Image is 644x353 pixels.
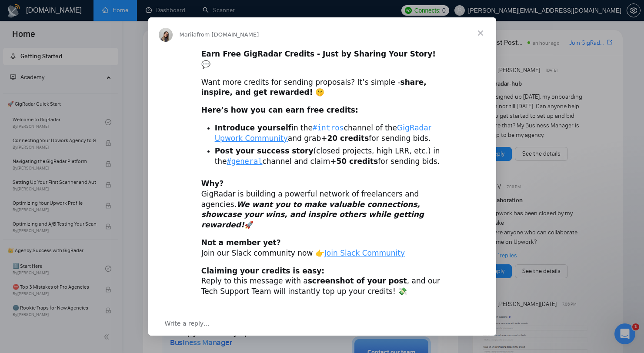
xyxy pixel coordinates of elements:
div: 💬 [201,49,443,70]
span: Close [465,17,496,49]
b: Introduce yourself [215,123,292,132]
a: GigRadar Upwork Community [215,123,431,143]
div: Join our Slack community now 👉 [201,238,443,259]
i: We want you to make valuable connections, showcase your wins, and inspire others while getting re... [201,200,424,230]
span: from [DOMAIN_NAME] [197,31,259,38]
img: Profile image for Mariia [159,28,173,42]
b: Claiming your credits is easy: [201,266,325,275]
li: (closed projects, high LRR, etc.) in the channel and claim for sending bids. [215,146,443,167]
b: +50 credits [330,157,378,166]
b: Earn Free GigRadar Credits - Just by Sharing Your Story! [201,50,436,58]
span: Mariia [180,31,197,38]
div: Reply to this message with a , and our Tech Support Team will instantly top up your credits! 💸 [201,266,443,297]
a: #general [227,157,263,166]
b: Here’s how you can earn free credits: [201,106,358,114]
b: screenshot of your post [308,276,407,285]
a: #intros [313,123,344,132]
div: GigRadar is building a powerful network of freelancers and agencies. 🚀 [201,179,443,230]
div: Open conversation and reply [148,311,496,336]
li: in the channel of the and grab for sending bids. [215,123,443,144]
b: Not a member yet? [201,238,281,247]
b: Post your success story [215,147,314,155]
div: Want more credits for sending proposals? It’s simple - [201,77,443,98]
span: Write a reply… [165,318,210,329]
b: Why? [201,179,224,188]
a: Join Slack Community [324,249,405,257]
b: +20 credits [321,134,369,143]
